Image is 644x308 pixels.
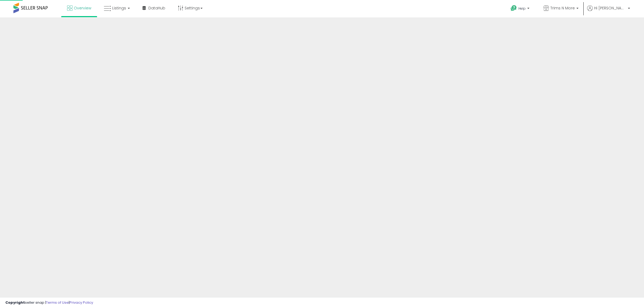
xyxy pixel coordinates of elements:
[550,5,575,11] span: Trims N More
[587,5,630,17] a: Hi [PERSON_NAME]
[506,1,535,17] a: Help
[74,5,91,11] span: Overview
[148,5,165,11] span: DataHub
[594,5,626,11] span: Hi [PERSON_NAME]
[518,6,526,11] span: Help
[112,5,126,11] span: Listings
[510,5,517,12] i: Get Help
